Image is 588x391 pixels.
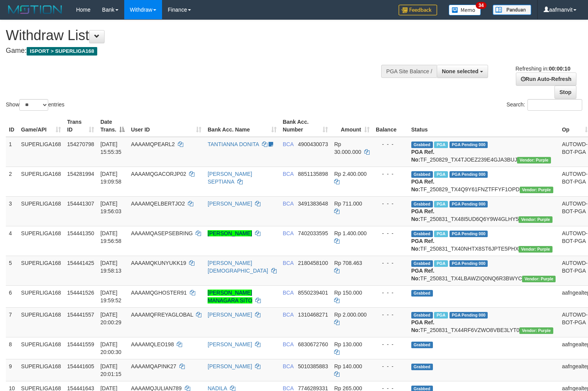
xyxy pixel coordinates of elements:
[100,341,122,355] span: [DATE] 20:00:30
[334,201,362,207] span: Rp 711.000
[408,226,559,256] td: TF_250831_TX40NHTX8ST6JPTE5PHX
[131,141,175,147] span: AAAAMQPEARL2
[131,230,193,236] span: AAAAMQASEPSEBRING
[334,341,362,347] span: Rp 130.000
[376,170,405,178] div: - - -
[131,201,185,207] span: AAAAMQELBERTJO2
[298,141,328,147] span: Copy 4900430073 to clipboard
[411,201,433,207] span: Grabbed
[208,312,252,318] a: [PERSON_NAME]
[411,319,434,333] b: PGA Ref. No:
[411,179,434,192] b: PGA Ref. No:
[131,171,186,177] span: AAAAMQGACORJP02
[298,260,328,266] span: Copy 2180458100 to clipboard
[334,312,367,318] span: Rp 2.000.000
[18,167,64,196] td: SUPERLIGA168
[411,260,433,267] span: Grabbed
[411,208,434,222] b: PGA Ref. No:
[67,363,94,369] span: 154441605
[334,171,367,177] span: Rp 2.400.000
[376,259,405,267] div: - - -
[18,285,64,307] td: SUPERLIGA168
[100,290,122,303] span: [DATE] 19:59:52
[376,289,405,297] div: - - -
[131,260,186,266] span: AAAAMQKUNYUKK19
[334,290,362,296] span: Rp 150.000
[208,260,268,274] a: [PERSON_NAME][DEMOGRAPHIC_DATA]
[6,226,18,256] td: 4
[97,115,128,137] th: Date Trans.: activate to sort column descending
[100,312,122,325] span: [DATE] 20:00:29
[298,201,328,207] span: Copy 3491383648 to clipboard
[6,256,18,285] td: 5
[283,312,294,318] span: BCA
[411,171,433,178] span: Grabbed
[67,230,94,236] span: 154441350
[6,47,384,55] h4: Game:
[411,149,434,163] b: PGA Ref. No:
[131,290,187,296] span: AAAAMQGHOSTER91
[18,137,64,167] td: SUPERLIGA168
[131,341,174,347] span: AAAAMQLEO198
[6,359,18,381] td: 9
[434,171,448,178] span: Marked by aafnonsreyleab
[408,256,559,285] td: TF_250831_TX4LBAWZIQ0NQ6R3BWYC
[131,312,193,318] span: AAAAMQFREYAGLOBAL
[100,230,122,244] span: [DATE] 19:56:58
[376,229,405,237] div: - - -
[18,256,64,285] td: SUPERLIGA168
[411,231,433,237] span: Grabbed
[411,342,433,348] span: Grabbed
[18,115,64,137] th: Game/API: activate to sort column ascending
[381,65,437,78] div: PGA Site Balance /
[208,230,252,236] a: [PERSON_NAME]
[331,115,373,137] th: Amount: activate to sort column ascending
[334,230,367,236] span: Rp 1.400.000
[67,171,94,177] span: 154281994
[283,171,294,177] span: BCA
[399,5,437,15] img: Feedback.jpg
[507,99,582,111] label: Search:
[6,307,18,337] td: 7
[27,47,97,56] span: ISPORT > SUPERLIGA168
[411,312,433,319] span: Grabbed
[515,66,570,72] span: Refreshing in:
[280,115,331,137] th: Bank Acc. Number: activate to sort column ascending
[437,65,488,78] button: None selected
[283,341,294,347] span: BCA
[408,307,559,337] td: TF_250831_TX44RF6VZWO8VBE3LYT0
[283,201,294,207] span: BCA
[208,290,252,303] a: [PERSON_NAME] MANAGARA SITO
[131,363,176,369] span: AAAAMQAPINK27
[434,231,448,237] span: Marked by aafsoycanthlai
[411,364,433,370] span: Grabbed
[334,260,362,266] span: Rp 708.463
[18,307,64,337] td: SUPERLIGA168
[18,226,64,256] td: SUPERLIGA168
[493,5,531,15] img: panduan.png
[411,290,433,297] span: Grabbed
[298,171,328,177] span: Copy 8851135898 to clipboard
[408,115,559,137] th: Status
[449,142,488,148] span: PGA Pending
[549,66,570,72] strong: 00:00:10
[6,167,18,196] td: 2
[100,141,122,155] span: [DATE] 15:55:35
[67,201,94,207] span: 154441307
[376,311,405,319] div: - - -
[67,341,94,347] span: 154441559
[18,196,64,226] td: SUPERLIGA168
[283,141,294,147] span: BCA
[100,201,122,214] span: [DATE] 19:56:03
[67,260,94,266] span: 154441425
[6,99,64,111] label: Show entries
[519,327,553,334] span: Vendor URL: https://trx4.1velocity.biz
[449,231,488,237] span: PGA Pending
[100,260,122,274] span: [DATE] 19:58:13
[522,276,556,282] span: Vendor URL: https://trx4.1velocity.biz
[519,246,552,253] span: Vendor URL: https://trx4.1velocity.biz
[283,260,294,266] span: BCA
[376,200,405,207] div: - - -
[408,167,559,196] td: TF_250829_TX4Q9Y61FNZTFFYF1OPD
[298,230,328,236] span: Copy 7402033595 to clipboard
